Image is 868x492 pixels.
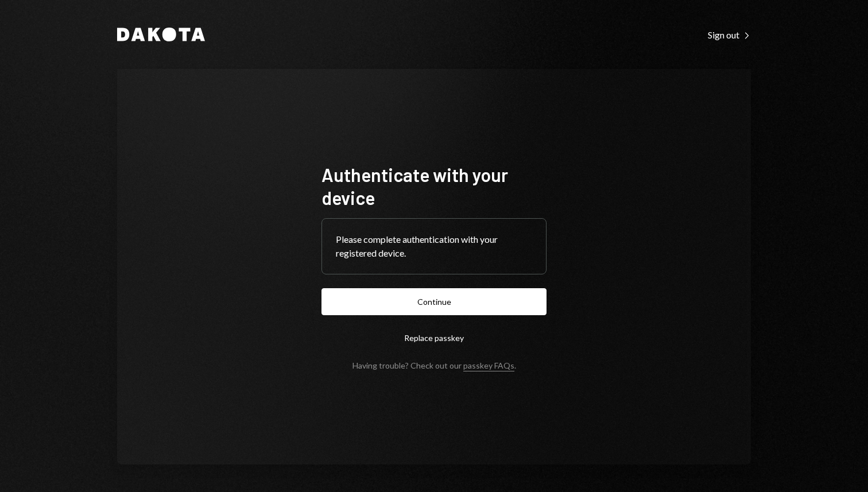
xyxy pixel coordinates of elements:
[321,324,547,351] button: Replace passkey
[708,28,751,41] a: Sign out
[321,163,547,209] h1: Authenticate with your device
[463,361,514,371] a: passkey FAQs
[321,288,547,315] button: Continue
[708,29,751,41] div: Sign out
[336,233,532,260] div: Please complete authentication with your registered device.
[352,361,516,370] div: Having trouble? Check out our .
